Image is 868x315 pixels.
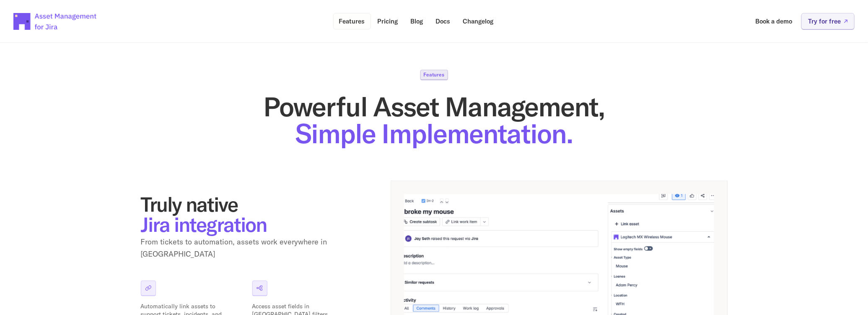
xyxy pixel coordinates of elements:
[424,72,445,77] p: Features
[755,18,792,24] p: Book a demo
[463,18,494,24] p: Changelog
[141,236,350,260] p: From tickets to automation, assets work everywhere in [GEOGRAPHIC_DATA]
[411,18,423,24] p: Blog
[808,18,841,24] p: Try for free
[141,93,728,147] h1: Powerful Asset Management,
[141,212,267,237] span: Jira integration
[801,13,855,29] a: Try for free
[295,116,573,150] span: Simple Implementation.
[378,18,398,24] p: Pricing
[405,13,429,29] a: Blog
[339,18,365,24] p: Features
[141,194,350,234] h2: Truly native
[372,13,404,29] a: Pricing
[749,13,798,29] a: Book a demo
[333,13,371,29] a: Features
[457,13,500,29] a: Changelog
[436,18,451,24] p: Docs
[430,13,456,29] a: Docs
